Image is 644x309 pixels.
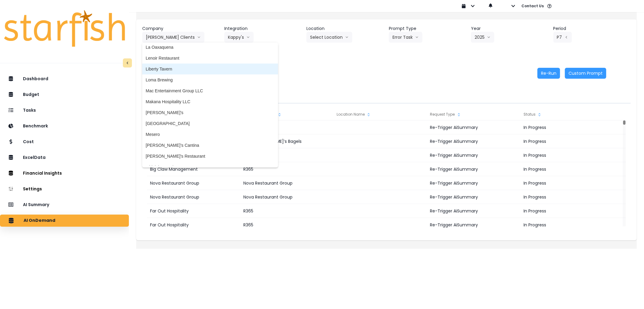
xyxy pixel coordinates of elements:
[427,120,520,134] div: Re-Trigger AiSummary
[565,68,606,79] button: Custom Prompt
[521,190,614,204] div: In Progress
[240,218,333,232] div: R365
[521,120,614,134] div: In Progress
[197,34,201,40] svg: arrow down line
[24,218,55,223] p: AI OnDemand
[147,204,240,218] div: Far Out Hospitality
[23,76,48,81] p: Dashboard
[142,43,278,167] ul: [PERSON_NAME] Clientsarrow down line
[521,176,614,190] div: In Progress
[146,66,274,72] span: Liberty Tavern
[147,176,240,190] div: Nova Restaurant Group
[553,25,631,32] header: Period
[345,34,349,40] svg: arrow down line
[246,34,250,40] svg: arrow down line
[23,155,46,160] p: ExcelData
[277,112,282,117] svg: sort
[427,218,520,232] div: Re-Trigger AiSummary
[23,139,34,144] p: Cost
[565,34,568,40] svg: arrow left line
[240,148,333,162] div: R365
[23,108,36,113] p: Tasks
[23,92,39,97] p: Budget
[146,99,274,105] span: Makana Hospitality LLC
[389,25,466,32] header: Prompt Type
[427,108,520,120] div: Request Type
[487,34,491,40] svg: arrow down line
[240,190,333,204] div: Nova Restaurant Group
[427,148,520,162] div: Re-Trigger AiSummary
[389,32,422,43] button: Error Taskarrow down line
[521,134,614,148] div: In Progress
[146,131,274,137] span: Mesero
[146,88,274,94] span: Mac Entertainment Group LLC
[240,204,333,218] div: R365
[142,25,219,32] header: Company
[537,68,560,79] button: Re-Run
[224,32,254,43] button: Kappy'sarrow down line
[427,204,520,218] div: Re-Trigger AiSummary
[427,176,520,190] div: Re-Trigger AiSummary
[147,162,240,176] div: Big Claw Management
[521,218,614,232] div: In Progress
[521,204,614,218] div: In Progress
[427,190,520,204] div: Re-Trigger AiSummary
[427,134,520,148] div: Re-Trigger AiSummary
[306,25,384,32] header: Location
[471,32,494,43] button: 2025arrow down line
[146,164,274,170] span: Midnight Morning Inc
[521,148,614,162] div: In Progress
[146,142,274,148] span: [PERSON_NAME]’s Cantina
[457,112,461,117] svg: sort
[471,25,548,32] header: Year
[427,162,520,176] div: Re-Trigger AiSummary
[366,112,371,117] svg: sort
[240,120,333,134] div: Kappy's
[521,108,614,120] div: Status
[415,34,419,40] svg: arrow down line
[146,55,274,61] span: Lenoir Restaurant
[23,123,48,129] p: Benchmark
[147,218,240,232] div: Far Out Hospitality
[142,32,204,43] button: [PERSON_NAME] Clientsarrow down line
[240,176,333,190] div: Nova Restaurant Group
[146,77,274,83] span: Loma Brewing
[224,25,302,32] header: Integration
[537,112,542,117] svg: sort
[146,120,274,127] span: [GEOGRAPHIC_DATA]
[240,108,333,120] div: Integration Name
[334,108,427,120] div: Location Name
[147,190,240,204] div: Nova Restaurant Group
[23,202,49,207] p: AI Summary
[553,32,572,43] button: P7arrow left line
[146,110,274,116] span: [PERSON_NAME]'s
[240,162,333,176] div: R365
[146,153,274,159] span: [PERSON_NAME]'s Restaurant
[146,44,274,50] span: La Oaxaquena
[240,134,333,148] div: Big [PERSON_NAME]’s Bagels
[521,162,614,176] div: In Progress
[306,32,352,43] button: Select Locationarrow down line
